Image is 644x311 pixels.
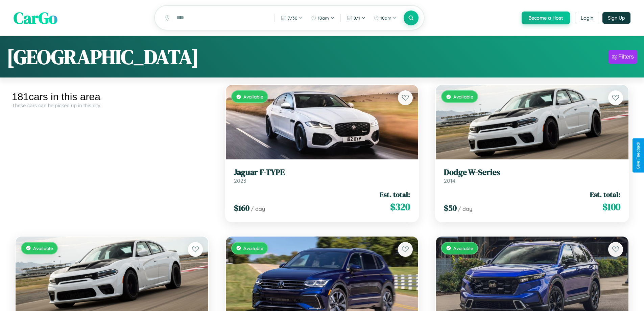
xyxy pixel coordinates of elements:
[444,168,620,184] a: Dodge W-Series2014
[318,15,329,21] span: 10am
[609,50,637,64] button: Filters
[575,12,599,24] button: Login
[380,190,410,199] span: Est. total:
[33,245,53,251] span: Available
[602,12,630,24] button: Sign Up
[234,177,246,184] span: 2023
[243,94,263,99] span: Available
[12,91,212,103] div: 181 cars in this area
[251,205,265,212] span: / day
[234,168,410,177] h3: Jaguar F-TYPE
[278,13,306,23] button: 7/30
[14,7,57,29] span: CarGo
[458,205,472,212] span: / day
[234,202,249,214] span: $ 160
[288,15,297,21] span: 7 / 30
[234,168,410,184] a: Jaguar F-TYPE2023
[453,94,473,99] span: Available
[522,12,570,24] button: Become a Host
[444,168,620,177] h3: Dodge W-Series
[444,177,455,184] span: 2014
[370,13,400,23] button: 10am
[390,200,410,214] span: $ 320
[444,202,457,214] span: $ 50
[343,13,369,23] button: 8/1
[7,43,199,71] h1: [GEOGRAPHIC_DATA]
[380,15,391,21] span: 10am
[243,245,263,251] span: Available
[12,103,212,108] div: These cars can be picked up in this city.
[354,15,360,21] span: 8 / 1
[602,200,620,214] span: $ 100
[308,13,338,23] button: 10am
[636,142,641,169] div: Give Feedback
[618,53,634,60] div: Filters
[590,190,620,199] span: Est. total:
[453,245,473,251] span: Available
